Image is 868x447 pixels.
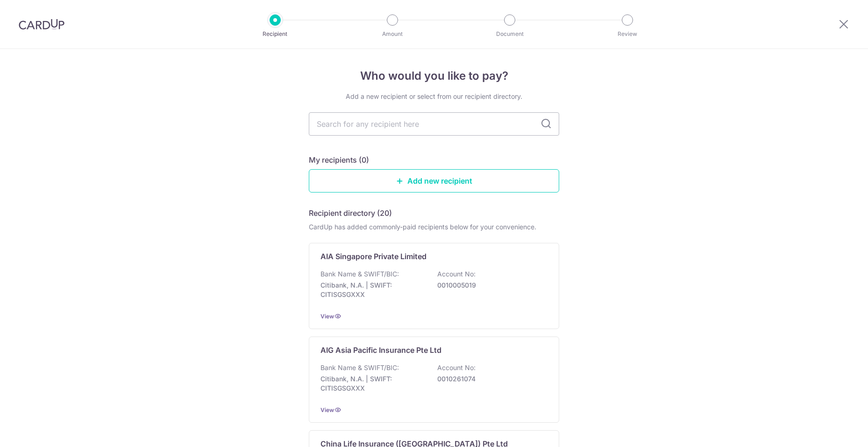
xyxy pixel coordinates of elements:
p: AIA Singapore Private Limited [320,251,427,262]
p: Bank Name & SWIFT/BIC: [320,269,399,279]
p: Document [475,29,544,39]
h5: Recipient directory (20) [309,207,392,219]
p: Review [593,29,662,39]
a: View [320,313,334,320]
p: Bank Name & SWIFT/BIC: [320,363,399,372]
p: 0010261074 [437,374,542,384]
h4: Who would you like to pay? [309,68,559,84]
p: 0010005019 [437,281,542,290]
a: Add new recipient [309,169,559,193]
a: View [320,406,334,413]
p: Recipient [241,29,310,39]
p: Account No: [437,269,476,279]
input: Search for any recipient here [309,112,559,136]
h5: My recipients (0) [309,154,369,165]
p: Citibank, N.A. | SWIFT: CITISGSGXXX [320,281,425,299]
img: CardUp [19,19,64,30]
p: Account No: [437,363,476,372]
p: Amount [358,29,427,39]
div: CardUp has added commonly-paid recipients below for your convenience. [309,222,559,232]
p: Citibank, N.A. | SWIFT: CITISGSGXXX [320,374,425,393]
div: Add a new recipient or select from our recipient directory. [309,92,559,101]
iframe: Opens a widget where you can find more information [808,419,859,442]
p: AIG Asia Pacific Insurance Pte Ltd [320,344,441,356]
